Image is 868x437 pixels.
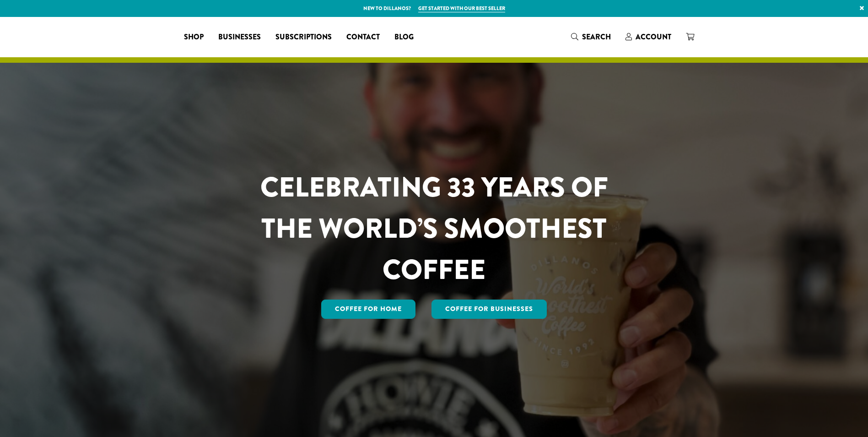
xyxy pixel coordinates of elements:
h1: CELEBRATING 33 YEARS OF THE WORLD’S SMOOTHEST COFFEE [233,167,635,290]
span: Businesses [218,32,261,43]
span: Subscriptions [275,32,332,43]
span: Contact [346,32,380,43]
a: Get started with our best seller [418,5,505,12]
a: Coffee for Home [321,300,415,319]
span: Account [636,32,671,42]
span: Search [582,32,611,42]
a: Shop [177,30,211,44]
span: Shop [184,32,204,43]
span: Blog [394,32,414,43]
a: Coffee For Businesses [431,300,547,319]
a: Search [564,29,618,44]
